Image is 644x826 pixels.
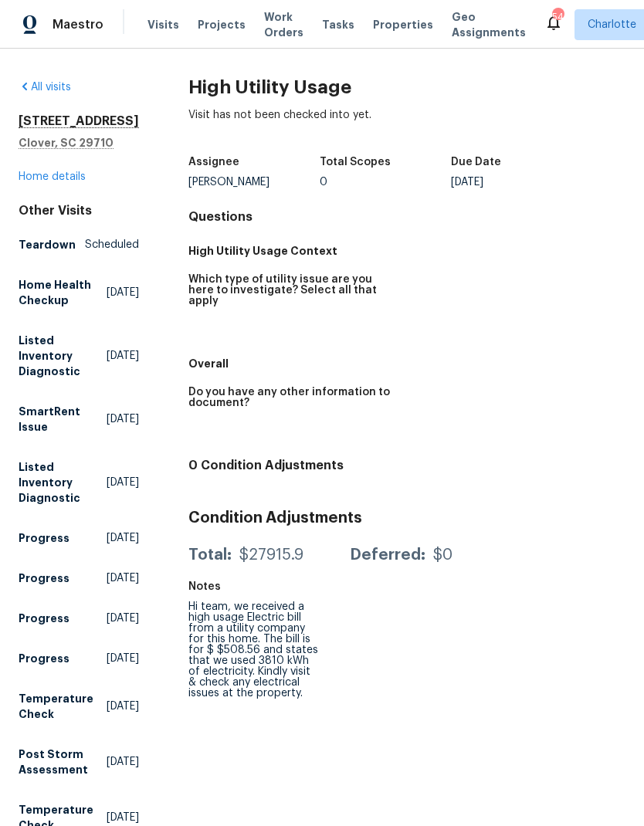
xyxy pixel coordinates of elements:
[433,547,452,563] div: $0
[19,611,69,626] h5: Progress
[19,645,139,672] a: Progress[DATE]
[19,691,107,722] h5: Temperature Check
[188,581,221,592] h5: Notes
[107,611,139,626] span: [DATE]
[188,107,625,147] div: Visit has not been checked into yet.
[107,411,139,427] span: [DATE]
[188,177,320,188] div: [PERSON_NAME]
[107,285,139,300] span: [DATE]
[188,209,625,225] h4: Questions
[188,243,625,259] h5: High Utility Usage Context
[107,651,139,666] span: [DATE]
[19,570,69,586] h5: Progress
[552,9,563,25] div: 54
[107,475,139,490] span: [DATE]
[107,570,139,586] span: [DATE]
[452,9,526,40] span: Geo Assignments
[107,699,139,714] span: [DATE]
[322,19,354,30] span: Tasks
[107,810,139,825] span: [DATE]
[19,651,69,666] h5: Progress
[198,17,246,32] span: Projects
[107,530,139,546] span: [DATE]
[188,80,625,95] h2: High Utility Usage
[19,404,107,435] h5: SmartRent Issue
[588,17,636,32] span: Charlotte
[19,171,86,182] a: Home details
[107,754,139,770] span: [DATE]
[350,547,425,563] div: Deferred:
[188,387,395,408] h5: Do you have any other information to document?
[188,274,395,306] h5: Which type of utility issue are you here to investigate? Select all that apply
[19,277,107,308] h5: Home Health Checkup
[147,17,179,32] span: Visits
[320,157,391,168] h5: Total Scopes
[188,547,232,563] div: Total:
[188,157,239,168] h5: Assignee
[188,601,320,699] div: Hi team, we received a high usage Electric bill from a utility company for this home. The bill is...
[239,547,303,563] div: $27915.9
[320,177,451,188] div: 0
[19,459,107,506] h5: Listed Inventory Diagnostic
[19,685,139,728] a: Temperature Check[DATE]
[19,398,139,441] a: SmartRent Issue[DATE]
[19,746,107,777] h5: Post Storm Assessment
[19,524,139,552] a: Progress[DATE]
[373,17,433,32] span: Properties
[19,453,139,512] a: Listed Inventory Diagnostic[DATE]
[53,17,103,32] span: Maestro
[19,237,76,252] h5: Teardown
[19,564,139,592] a: Progress[DATE]
[451,177,582,188] div: [DATE]
[19,271,139,314] a: Home Health Checkup[DATE]
[19,327,139,385] a: Listed Inventory Diagnostic[DATE]
[188,458,625,473] h4: 0 Condition Adjustments
[19,604,139,632] a: Progress[DATE]
[264,9,303,40] span: Work Orders
[451,157,501,168] h5: Due Date
[19,82,71,93] a: All visits
[188,356,625,371] h5: Overall
[19,231,139,259] a: TeardownScheduled
[107,348,139,364] span: [DATE]
[19,740,139,784] a: Post Storm Assessment[DATE]
[188,510,625,526] h3: Condition Adjustments
[85,237,139,252] span: Scheduled
[19,333,107,379] h5: Listed Inventory Diagnostic
[19,203,139,218] div: Other Visits
[19,530,69,546] h5: Progress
